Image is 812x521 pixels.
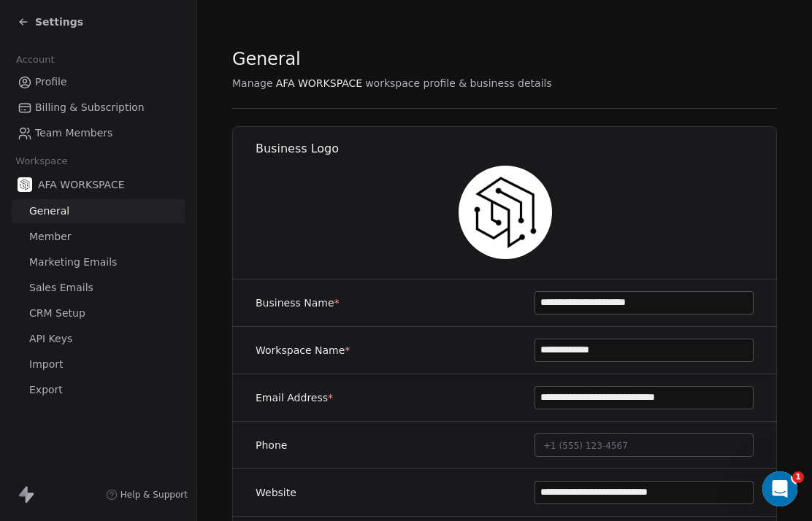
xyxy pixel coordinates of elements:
[29,229,72,244] span: Member
[276,76,363,90] span: AFA WORKSPACE
[256,343,350,358] label: Workspace Name
[12,250,185,274] a: Marketing Emails
[12,199,185,223] a: General
[29,280,93,296] span: Sales Emails
[256,296,340,310] label: Business Name
[365,76,552,90] span: workspace profile & business details
[256,485,296,500] label: Website
[35,74,67,90] span: Profile
[12,96,185,120] a: Billing & Subscription
[459,166,552,259] img: black.png
[12,327,185,351] a: API Keys
[535,433,754,457] button: +1 (555) 123-4567
[29,331,72,347] span: API Keys
[12,70,185,94] a: Profile
[12,301,185,325] a: CRM Setup
[38,177,125,192] span: AFA WORKSPACE
[9,150,74,172] span: Workspace
[29,382,63,398] span: Export
[35,15,83,29] span: Settings
[120,489,188,501] span: Help & Support
[232,76,273,90] span: Manage
[232,48,301,70] span: General
[12,225,185,249] a: Member
[18,177,32,192] img: black.png
[12,352,185,377] a: Import
[256,390,333,405] label: Email Address
[9,49,61,71] span: Account
[35,126,112,141] span: Team Members
[256,438,287,452] label: Phone
[256,141,778,157] h1: Business Logo
[762,471,797,506] iframe: Intercom live chat
[106,489,188,501] a: Help & Support
[29,255,117,270] span: Marketing Emails
[792,471,804,483] span: 1
[18,15,83,29] a: Settings
[29,204,69,219] span: General
[29,357,63,372] span: Import
[35,100,145,115] span: Billing & Subscription
[12,378,185,402] a: Export
[12,276,185,300] a: Sales Emails
[12,121,185,145] a: Team Members
[543,441,628,451] span: +1 (555) 123-4567
[29,306,85,321] span: CRM Setup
